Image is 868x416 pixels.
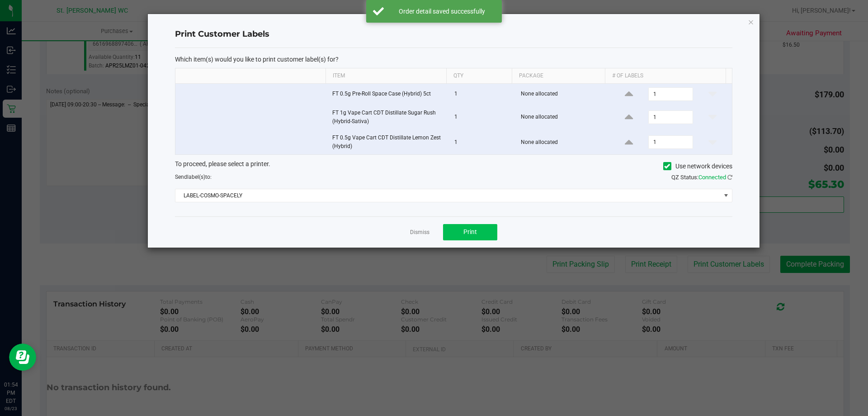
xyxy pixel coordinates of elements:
[512,68,605,84] th: Package
[663,162,732,171] label: Use network devices
[327,105,449,130] td: FT 1g Vape Cart CDT Distillate Sugar Rush (Hybrid-Sativa)
[449,84,515,105] td: 1
[605,68,726,84] th: # of labels
[9,344,36,371] iframe: Resource center
[446,68,512,84] th: Qty
[410,229,429,236] a: Dismiss
[515,130,610,154] td: None allocated
[327,130,449,154] td: FT 0.5g Vape Cart CDT Distillate Lemon Zest (Hybrid)
[389,7,495,16] div: Order detail saved successfully
[327,84,449,105] td: FT 0.5g Pre-Roll Space Case (Hybrid) 5ct
[175,174,212,180] span: Send to:
[175,189,721,202] span: LABEL-COSMO-SPACELY
[449,130,515,154] td: 1
[463,228,477,235] span: Print
[443,224,497,240] button: Print
[175,29,732,40] h4: Print Customer Labels
[168,159,739,173] div: To proceed, please select a printer.
[175,55,732,63] p: Which item(s) would you like to print customer label(s) for?
[187,174,205,180] span: label(s)
[325,68,446,84] th: Item
[515,105,610,130] td: None allocated
[449,105,515,130] td: 1
[671,174,732,181] span: QZ Status:
[698,174,726,181] span: Connected
[515,84,610,105] td: None allocated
